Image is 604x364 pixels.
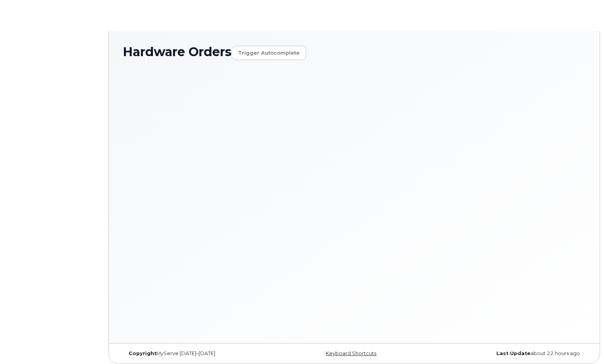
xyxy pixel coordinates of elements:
[123,350,277,357] div: MyServe [DATE]–[DATE]
[123,45,586,60] h1: Hardware Orders
[129,350,156,356] strong: Copyright
[326,350,376,356] a: Keyboard Shortcuts
[232,46,306,60] a: Trigger autocomplete
[496,350,530,356] strong: Last Update
[431,350,586,357] div: about 22 hours ago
